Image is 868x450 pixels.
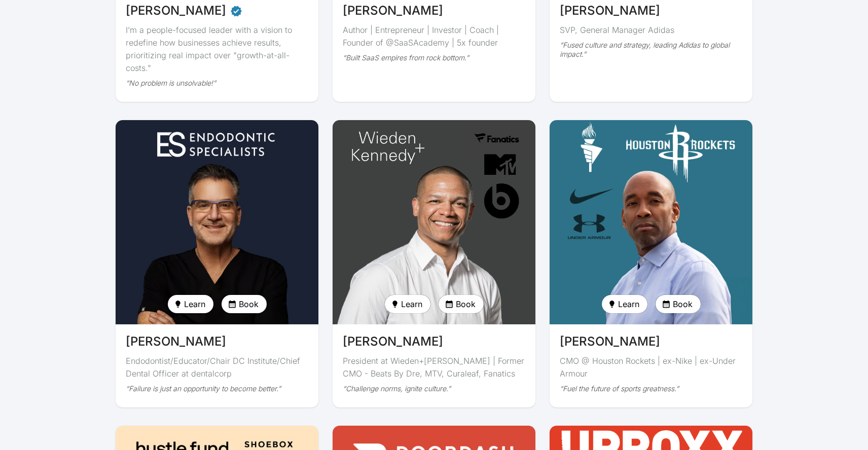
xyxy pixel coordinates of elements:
div: SVP, General Manager Adidas [560,24,742,36]
div: “Fuel the future of sports greatness.” [560,384,742,393]
span: Learn [401,298,422,310]
img: avatar of Jason White [333,120,535,324]
span: Book [456,298,476,310]
span: Book [239,298,259,310]
span: Learn [184,298,205,310]
span: [PERSON_NAME] [126,2,226,20]
button: Learn [385,295,430,313]
span: Learn [618,298,639,310]
button: Book [439,295,484,313]
span: [PERSON_NAME] [126,332,226,351]
span: [PERSON_NAME] [560,332,660,351]
div: Author | Entrepreneur | Investor | Coach | Founder of @SaaSAcademy | 5x founder [343,24,525,49]
div: Endodontist/Educator/Chair DC Institute/Chief Dental Officer at dentalcorp [126,355,308,380]
div: “Built SaaS empires from rock bottom.” [343,53,525,62]
span: [PERSON_NAME] [343,332,443,351]
div: I’m a people-focused leader with a vision to redefine how businesses achieve results, prioritizin... [126,24,308,74]
span: [PERSON_NAME] [343,2,443,20]
img: avatar of Dr. Gary Glassman [116,120,318,324]
div: CMO @ Houston Rockets | ex-Nike | ex-Under Armour [560,355,742,380]
button: Book [222,295,267,313]
div: “No problem is unsolvable!” [126,79,308,88]
div: “Fused culture and strategy, leading Adidas to global impact.” [560,41,742,59]
button: Book [656,295,701,313]
div: President at Wieden+[PERSON_NAME] | Former CMO - Beats By Dre, MTV, Curaleaf, Fanatics [343,355,525,380]
button: Learn [602,295,647,313]
span: Book [673,298,693,310]
span: [PERSON_NAME] [560,2,660,20]
button: Learn [168,295,213,313]
div: “Challenge norms, ignite culture.” [343,384,525,393]
img: avatar of Julian Duncan [547,117,755,327]
div: “Failure is just an opportunity to become better.” [126,384,308,393]
span: Verified partner - Zach Beegal [230,2,242,20]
